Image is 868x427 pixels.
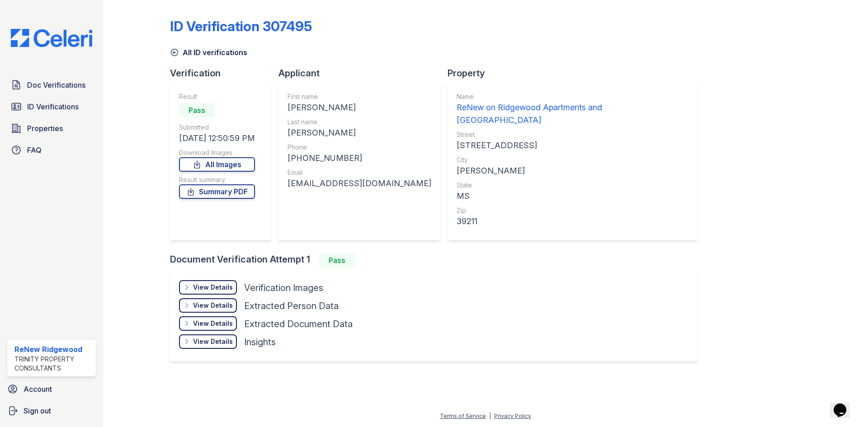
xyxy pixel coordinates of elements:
div: [PERSON_NAME] [288,101,431,114]
span: Sign out [24,405,51,416]
div: View Details [193,283,233,292]
div: MS [457,190,688,202]
div: ID Verification 307495 [170,18,312,34]
div: View Details [193,337,233,346]
div: Submitted [179,123,255,132]
div: Extracted Person Data [244,300,339,312]
div: Verification [170,67,278,80]
div: Insights [244,336,276,348]
a: ID Verifications [7,98,96,116]
span: Properties [27,123,63,134]
div: State [457,181,688,190]
a: Doc Verifications [7,76,96,94]
a: Name ReNew on Ridgewood Apartments and [GEOGRAPHIC_DATA] [457,92,688,127]
div: [EMAIL_ADDRESS][DOMAIN_NAME] [288,177,431,190]
div: Document Verification Attempt 1 [170,253,704,267]
div: Pass [179,103,215,117]
a: All Images [179,157,255,172]
a: Properties [7,119,96,137]
a: Sign out [4,402,99,420]
a: FAQ [7,141,96,159]
div: View Details [193,319,233,328]
iframe: chat widget [830,391,859,418]
a: Summary PDF [179,184,255,199]
span: FAQ [27,145,42,155]
a: Terms of Service [440,413,486,419]
div: Pass [319,253,355,267]
div: [PHONE_NUMBER] [288,152,431,164]
a: Privacy Policy [494,413,531,419]
div: ReNew Ridgewood [14,344,92,355]
div: Trinity Property Consultants [14,355,92,373]
div: 39211 [457,215,688,228]
div: [STREET_ADDRESS] [457,139,688,152]
div: Property [448,67,704,80]
div: Result [179,92,255,101]
div: Applicant [278,67,448,80]
div: View Details [193,301,233,310]
div: ReNew on Ridgewood Apartments and [GEOGRAPHIC_DATA] [457,101,688,127]
div: | [489,413,491,419]
div: Result summary [179,175,255,184]
img: CE_Logo_Blue-a8612792a0a2168367f1c8372b55b34899dd931a85d93a1a3d3e32e68fde9ad4.png [4,29,99,47]
div: City [457,155,688,164]
div: Email [288,168,431,177]
div: Download Images [179,148,255,157]
span: Doc Verifications [27,80,85,90]
div: First name [288,92,431,101]
div: Extracted Document Data [244,318,353,330]
div: Name [457,92,688,101]
div: Phone [288,143,431,152]
a: All ID verifications [170,47,247,58]
div: Last name [288,117,431,127]
a: Account [4,380,99,398]
div: Verification Images [244,282,323,294]
div: Zip [457,206,688,215]
div: [PERSON_NAME] [288,127,431,139]
span: ID Verifications [27,101,79,112]
div: [PERSON_NAME] [457,164,688,177]
div: Street [457,130,688,139]
span: Account [24,384,52,394]
div: [DATE] 12:50:59 PM [179,132,255,145]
